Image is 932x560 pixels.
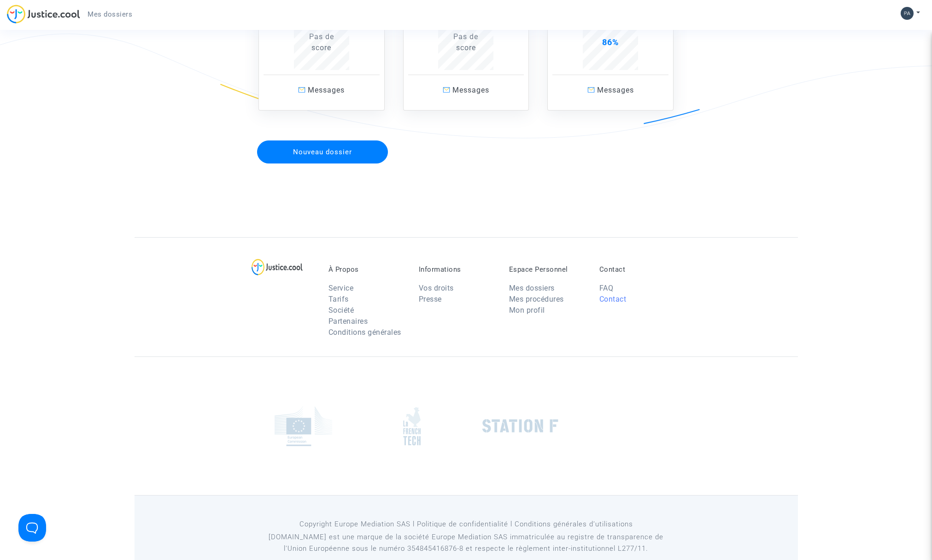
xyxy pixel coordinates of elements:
[403,407,421,446] img: french_tech.png
[257,140,388,163] button: Nouveau dossier
[256,519,676,530] p: Copyright Europe Mediation SAS l Politique de confidentialité l Conditions générales d’utilisa...
[597,86,634,94] span: Messages
[599,295,627,303] a: Contact
[252,259,303,275] img: logo-lg.svg
[419,295,442,303] a: Presse
[509,284,555,292] a: Mes dossiers
[328,317,368,326] a: Partenaires
[328,295,349,303] a: Tarifs
[328,306,354,315] a: Société
[88,10,132,18] span: Mes dossiers
[901,7,914,20] img: 70094d8604c59bed666544247a582dd0
[308,86,345,94] span: Messages
[309,32,334,52] span: Pas de score
[80,7,140,21] a: Mes dossiers
[256,134,389,143] a: Nouveau dossier
[509,265,586,274] p: Espace Personnel
[328,265,405,274] p: À Propos
[328,328,401,337] a: Conditions générales
[602,37,619,47] span: 86%
[453,32,478,52] span: Pas de score
[18,514,46,542] iframe: Help Scout Beacon - Open
[509,306,545,315] a: Mon profil
[264,75,380,105] a: Messages
[408,75,524,105] a: Messages
[7,5,80,23] img: jc-logo.svg
[599,265,676,274] p: Contact
[552,75,668,105] a: Messages
[599,284,614,292] a: FAQ
[452,86,489,94] span: Messages
[419,265,495,274] p: Informations
[328,284,354,292] a: Service
[509,295,564,303] a: Mes procédures
[256,531,676,554] p: [DOMAIN_NAME] est une marque de la société Europe Mediation SAS immatriculée au registre de tr...
[419,284,454,292] a: Vos droits
[482,419,558,433] img: stationf.png
[275,406,332,446] img: europe_commision.png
